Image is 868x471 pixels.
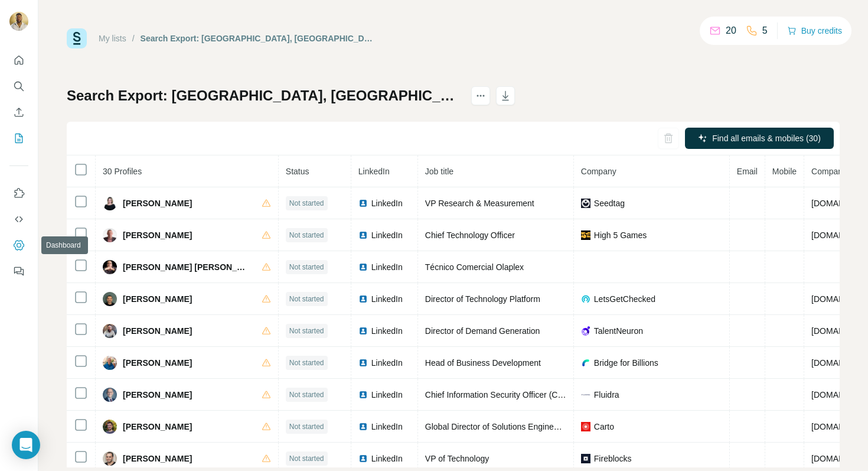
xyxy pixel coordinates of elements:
[358,294,368,304] img: LinkedIn logo
[581,454,590,463] img: company-logo
[594,197,625,209] span: Seedtag
[103,388,117,402] img: Avatar
[123,197,192,209] span: [PERSON_NAME]
[425,454,489,463] span: VP of Technology
[581,390,590,399] img: company-logo
[123,229,192,241] span: [PERSON_NAME]
[594,453,632,464] span: Fireblocks
[9,50,28,71] button: Quick start
[581,230,590,240] img: company-logo
[103,292,117,306] img: Avatar
[581,167,616,176] span: Company
[371,389,403,401] span: LinkedIn
[594,357,658,369] span: Bridge for Billions
[425,326,540,336] span: Director of Demand Generation
[289,421,324,432] span: Not started
[594,229,647,241] span: High 5 Games
[358,262,368,272] img: LinkedIn logo
[371,357,403,369] span: LinkedIn
[141,33,375,44] div: Search Export: [GEOGRAPHIC_DATA], [GEOGRAPHIC_DATA] Invites - [GEOGRAPHIC_DATA] - [DATE] 15:44
[685,128,834,149] button: Find all emails & mobiles (30)
[286,167,309,176] span: Status
[594,389,619,401] span: Fluidra
[123,357,192,369] span: [PERSON_NAME]
[103,324,117,338] img: Avatar
[67,28,87,48] img: Surfe Logo
[581,358,590,368] img: company-logo
[289,358,324,368] span: Not started
[103,451,117,466] img: Avatar
[9,12,28,31] img: Avatar
[737,167,758,176] span: Email
[371,325,403,337] span: LinkedIn
[581,326,590,336] img: company-logo
[289,262,324,272] span: Not started
[103,228,117,242] img: Avatar
[726,24,736,38] p: 20
[132,33,135,44] li: /
[772,167,797,176] span: Mobile
[9,76,28,97] button: Search
[371,293,403,305] span: LinkedIn
[123,421,192,433] span: [PERSON_NAME]
[9,128,28,149] button: My lists
[123,389,192,401] span: [PERSON_NAME]
[289,230,324,241] span: Not started
[358,358,368,368] img: LinkedIn logo
[581,199,590,208] img: company-logo
[9,183,28,204] button: Use Surfe on LinkedIn
[9,261,28,282] button: Feedback
[471,86,490,105] button: actions
[371,197,403,209] span: LinkedIn
[289,198,324,209] span: Not started
[371,261,403,273] span: LinkedIn
[9,235,28,256] button: Dashboard
[425,199,534,208] span: VP Research & Measurement
[123,293,192,305] span: [PERSON_NAME]
[425,294,540,304] span: Director of Technology Platform
[123,325,192,337] span: [PERSON_NAME]
[371,453,403,464] span: LinkedIn
[103,420,117,434] img: Avatar
[581,422,590,431] img: company-logo
[358,326,368,336] img: LinkedIn logo
[103,260,117,274] img: Avatar
[9,102,28,123] button: Enrich CSV
[103,356,117,370] img: Avatar
[425,167,453,176] span: Job title
[425,230,515,240] span: Chief Technology Officer
[12,431,40,459] div: Open Intercom Messenger
[787,22,842,39] button: Buy credits
[371,229,403,241] span: LinkedIn
[358,230,368,240] img: LinkedIn logo
[123,261,250,273] span: [PERSON_NAME] [PERSON_NAME]
[425,358,541,368] span: Head of Business Development
[9,209,28,230] button: Use Surfe API
[103,196,117,210] img: Avatar
[289,453,324,464] span: Not started
[289,294,324,304] span: Not started
[581,294,590,304] img: company-logo
[289,326,324,336] span: Not started
[358,199,368,208] img: LinkedIn logo
[358,422,368,431] img: LinkedIn logo
[425,262,524,272] span: Técnico Comercial Olaplex
[289,389,324,400] span: Not started
[594,325,643,337] span: TalentNeuron
[67,86,461,105] h1: Search Export: [GEOGRAPHIC_DATA], [GEOGRAPHIC_DATA] Invites - [GEOGRAPHIC_DATA] - [DATE] 15:44
[371,421,403,433] span: LinkedIn
[103,167,142,176] span: 30 Profiles
[712,132,821,144] span: Find all emails & mobiles (30)
[594,293,655,305] span: LetsGetChecked
[123,453,192,464] span: [PERSON_NAME]
[99,34,126,43] a: My lists
[594,421,614,433] span: Carto
[425,422,572,431] span: Global Director of Solutions Engineering
[762,24,768,38] p: 5
[358,390,368,399] img: LinkedIn logo
[425,390,575,399] span: Chief Information Security Officer (CISO)
[358,167,390,176] span: LinkedIn
[358,454,368,463] img: LinkedIn logo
